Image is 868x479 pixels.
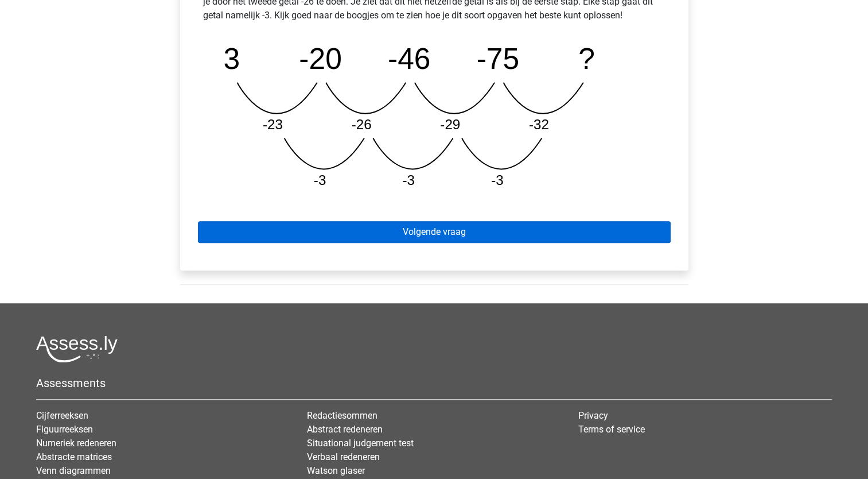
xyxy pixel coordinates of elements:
[313,172,326,188] tspan: -3
[578,424,645,435] a: Terms of service
[402,172,415,188] tspan: -3
[307,451,380,462] a: Verbaal redeneren
[388,41,431,75] tspan: -46
[36,424,93,435] a: Figuurreeksen
[36,465,111,476] a: Venn diagrammen
[223,41,240,75] tspan: 3
[307,465,365,476] a: Watson glaser
[36,438,116,449] a: Numeriek redeneren
[491,172,504,188] tspan: -3
[307,424,383,435] a: Abstract redeneren
[307,438,414,449] a: Situational judgement test
[476,41,519,75] tspan: -75
[307,410,377,421] a: Redactiesommen
[440,117,460,132] tspan: -29
[36,451,112,462] a: Abstracte matrices
[36,410,88,421] a: Cijferreeksen
[262,117,282,132] tspan: -23
[351,117,371,132] tspan: -26
[36,335,118,362] img: Assessly logo
[36,376,832,390] h5: Assessments
[529,117,549,132] tspan: -32
[578,410,608,421] a: Privacy
[578,41,595,75] tspan: ?
[198,221,671,243] a: Volgende vraag
[299,41,342,75] tspan: -20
